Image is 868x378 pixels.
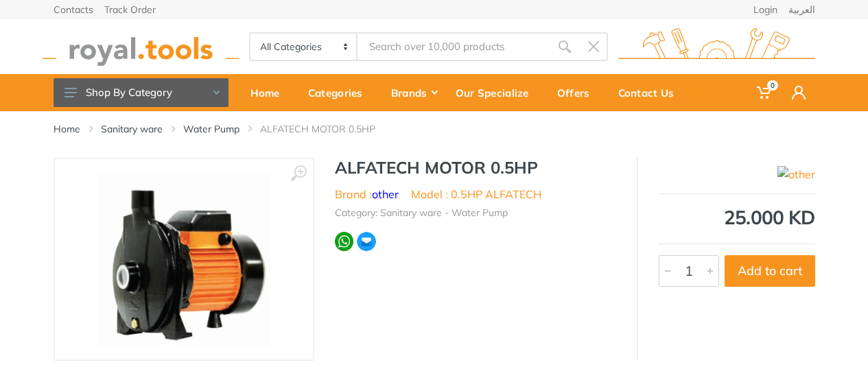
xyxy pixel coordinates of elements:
[382,78,446,107] div: Brands
[548,74,609,111] a: Offers
[54,5,93,14] a: Contacts
[241,78,298,107] div: Home
[241,74,298,111] a: Home
[54,122,80,136] a: Home
[43,28,239,66] img: royal.tools Logo
[446,74,548,111] a: Our Specialize
[104,5,156,14] a: Track Order
[335,206,508,220] li: Category: Sanitary ware - Water Pump
[747,74,782,111] a: 0
[54,122,815,136] nav: breadcrumb
[335,158,616,178] h1: ALFATECH MOTOR 0.5HP
[298,78,382,107] div: Categories
[777,166,815,182] img: other
[356,231,377,252] img: ma.webp
[411,186,541,202] li: Model : 0.5HP ALFATECH
[767,80,778,91] span: 0
[183,122,239,136] a: Water Pump
[659,208,815,227] div: 25.000 KD
[335,232,354,251] img: wa.webp
[446,78,548,107] div: Our Specialize
[753,5,777,14] a: Login
[97,173,270,346] img: Royal Tools - ALFATECH MOTOR 0.5HP
[54,78,228,107] button: Shop By Category
[548,78,609,107] div: Offers
[609,74,693,111] a: Contact Us
[298,74,382,111] a: Categories
[101,122,163,136] a: Sanitary ware
[250,34,358,60] select: Category
[788,5,815,14] a: العربية
[609,78,693,107] div: Contact Us
[335,186,399,202] li: Brand :
[357,32,550,61] input: Site search
[260,122,396,136] li: ALFATECH MOTOR 0.5HP
[372,187,399,201] a: other
[618,28,815,66] img: royal.tools Logo
[725,255,815,287] button: Add to cart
